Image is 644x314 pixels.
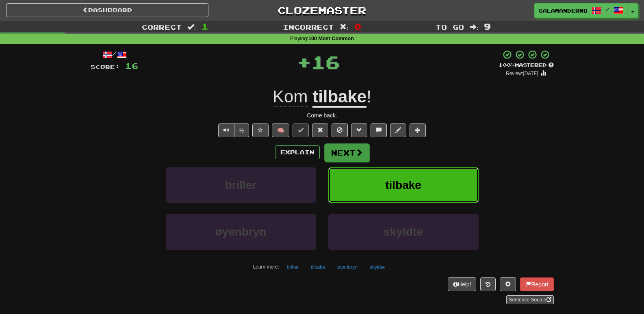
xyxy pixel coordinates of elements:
[499,62,554,69] div: Mastered
[448,277,477,291] button: Help!
[253,264,279,270] small: Learn more:
[384,225,423,238] span: skyldte
[385,179,421,191] span: tilbake
[366,87,371,106] span: !
[390,123,406,137] button: Edit sentence (alt+d)
[484,22,491,31] span: 9
[225,179,257,191] span: briller
[534,3,628,18] a: salamandermo /
[436,23,464,31] span: To go
[6,3,208,17] a: Dashboard
[311,52,340,72] span: 16
[142,23,182,31] span: Correct
[125,61,139,71] span: 16
[312,123,328,137] button: Reset to 0% Mastered (alt+r)
[217,123,249,137] div: Text-to-speech controls
[215,225,266,238] span: øyenbryn
[328,214,479,249] button: skyldte
[365,261,389,273] button: skyldte
[306,261,330,273] button: tilbake
[480,277,496,291] button: Round history (alt+y)
[340,24,349,30] span: :
[252,123,269,137] button: Favorite sentence (alt+f)
[166,214,316,249] button: øyenbryn
[283,23,334,31] span: Incorrect
[275,145,320,159] button: Explain
[312,87,366,108] u: tilbake
[410,123,426,137] button: Add to collection (alt+a)
[234,123,249,137] button: ½
[91,111,554,119] div: Come back.
[308,36,354,41] strong: 100 Most Common
[499,62,515,68] span: 100 %
[332,123,348,137] button: Ignore sentence (alt+i)
[166,167,316,203] button: briller
[221,3,423,17] a: Clozemaster
[187,24,196,30] span: :
[297,50,311,74] span: +
[371,123,387,137] button: Discuss sentence (alt+u)
[506,71,538,76] small: Review: [DATE]
[324,143,370,162] button: Next
[91,50,139,60] div: /
[520,277,553,291] button: Report
[218,123,234,137] button: Play sentence audio (ctl+space)
[328,167,479,203] button: tilbake
[605,6,609,12] span: /
[91,63,120,70] span: Score:
[470,24,479,30] span: :
[506,295,553,304] a: Sentence Source
[539,7,588,14] span: salamandermo
[202,22,208,31] span: 1
[273,87,308,106] span: Kom
[272,123,289,137] button: 🧠
[282,261,303,273] button: briller
[293,123,309,137] button: Set this sentence to 100% Mastered (alt+m)
[354,22,361,31] span: 0
[351,123,367,137] button: Grammar (alt+g)
[333,261,362,273] button: øyenbryn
